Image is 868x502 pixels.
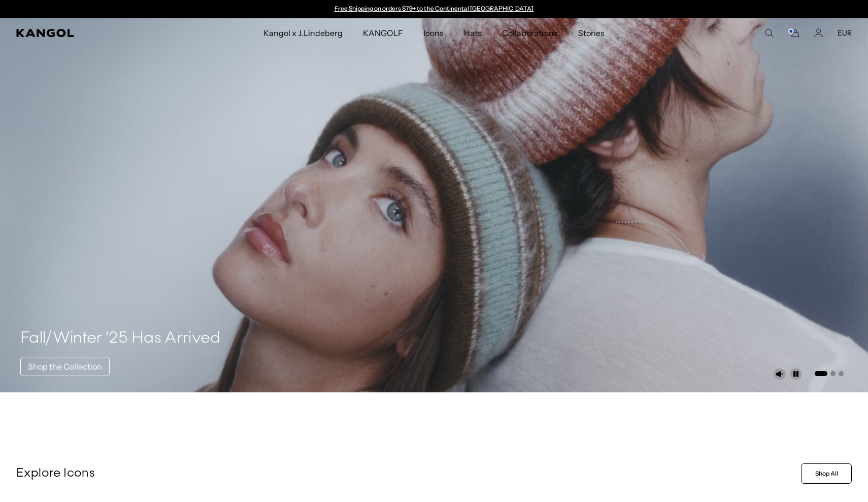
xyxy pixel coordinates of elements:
[464,18,482,48] span: Hats
[774,368,786,380] button: Unmute
[16,466,797,481] p: Explore Icons
[253,18,353,48] a: Kangol x J.Lindeberg
[838,28,852,38] button: EUR
[353,18,413,48] a: KANGOLF
[335,5,534,12] a: Free Shipping on orders $79+ to the Continental [GEOGRAPHIC_DATA]
[839,371,844,376] button: Go to slide 3
[814,369,844,377] ul: Select a slide to show
[20,328,221,349] h4: Fall/Winter ‘25 Has Arrived
[814,28,823,38] a: Account
[454,18,492,48] a: Hats
[830,371,836,376] button: Go to slide 2
[263,18,343,48] span: Kangol x J.Lindeberg
[492,18,567,48] a: Collaborations
[329,5,539,13] div: 1 of 2
[801,463,852,484] a: Shop All
[788,28,800,38] button: Cart
[815,371,827,376] button: Go to slide 1
[329,5,539,13] div: Announcement
[790,368,802,380] button: Pause
[20,357,110,376] a: Shop the Collection
[413,18,454,48] a: Icons
[568,18,615,48] a: Stories
[363,18,403,48] span: KANGOLF
[423,18,444,48] span: Icons
[16,29,174,37] a: Kangol
[502,18,557,48] span: Collaborations
[578,18,605,48] span: Stories
[764,28,774,38] summary: Search here
[329,5,539,13] slideshow-component: Announcement bar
